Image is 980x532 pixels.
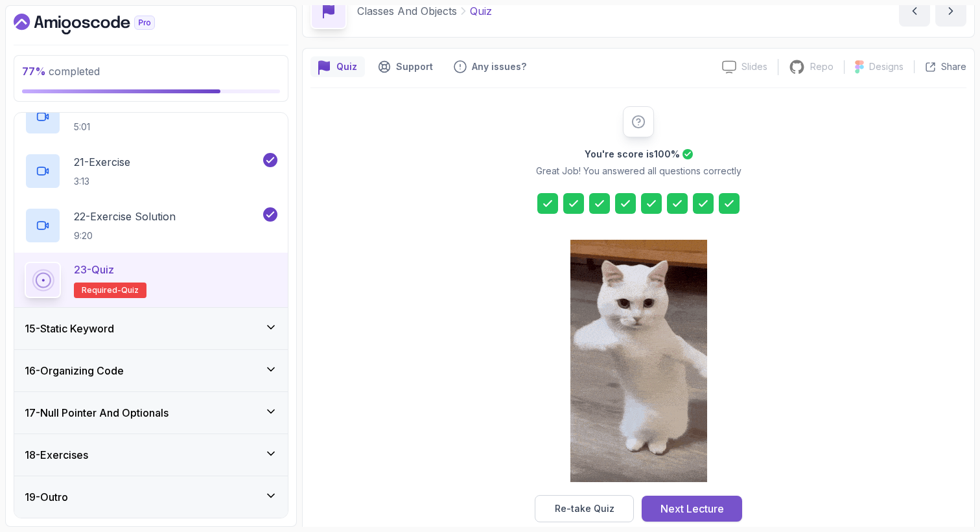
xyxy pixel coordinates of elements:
p: Great Job! You answered all questions correctly [536,165,741,178]
a: Dashboard [14,14,185,34]
h3: 16 - Organizing Code [25,363,124,378]
button: 20-Java Bean5:01 [25,98,277,135]
button: quiz button [310,56,365,77]
p: Classes And Objects [357,3,457,19]
span: Required- [82,285,121,295]
button: 15-Static Keyword [14,308,288,349]
p: Quiz [336,60,357,73]
img: cool-cat [570,240,707,482]
span: quiz [121,285,139,295]
button: Share [914,60,966,73]
button: 22-Exercise Solution9:20 [25,207,277,244]
button: Feedback button [446,56,534,77]
button: 23-QuizRequired-quiz [25,262,277,298]
div: Next Lecture [660,501,724,516]
p: 23 - Quiz [74,262,114,277]
button: 16-Organizing Code [14,350,288,391]
p: Repo [810,60,834,73]
h3: 17 - Null Pointer And Optionals [25,405,169,421]
p: Support [396,60,433,73]
p: Designs [869,60,904,73]
button: 19-Outro [14,476,288,518]
p: 21 - Exercise [74,154,130,170]
button: 21-Exercise3:13 [25,153,277,189]
button: 17-Null Pointer And Optionals [14,392,288,434]
button: Support button [370,56,441,77]
p: 22 - Exercise Solution [74,209,176,224]
p: 5:01 [74,121,143,133]
h3: 15 - Static Keyword [25,321,114,336]
p: 3:13 [74,175,130,188]
span: 77 % [22,65,46,78]
p: Slides [741,60,767,73]
p: Any issues? [472,60,526,73]
h3: 18 - Exercises [25,447,88,463]
h3: 19 - Outro [25,489,68,505]
h2: You're score is 100 % [585,148,680,161]
div: Re-take Quiz [555,502,614,515]
button: Re-take Quiz [535,495,634,522]
p: 9:20 [74,229,176,242]
p: Share [941,60,966,73]
button: 18-Exercises [14,434,288,476]
p: Quiz [470,3,492,19]
span: completed [22,65,100,78]
button: Next Lecture [642,496,742,522]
